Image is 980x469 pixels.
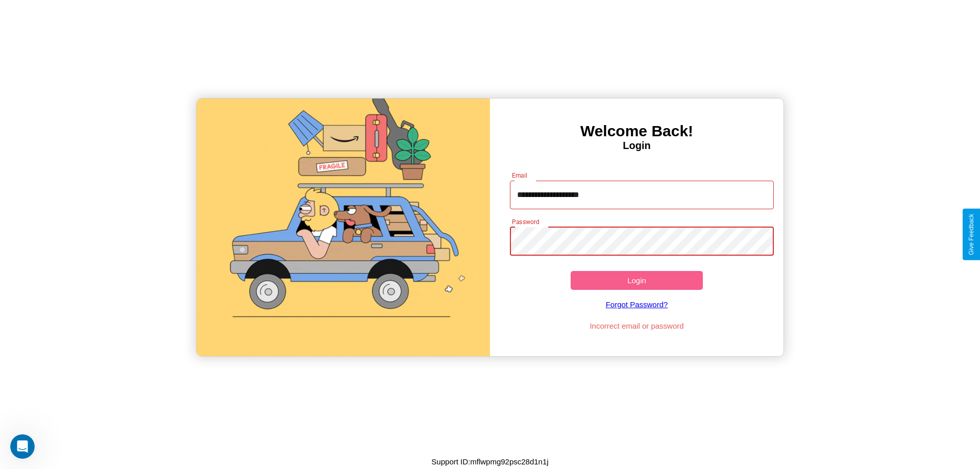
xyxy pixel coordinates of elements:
img: gif [197,98,490,356]
div: Give Feedback [968,214,975,255]
label: Email [512,171,528,180]
label: Password [512,217,539,226]
p: Support ID: mflwpmg92psc28d1n1j [431,455,548,468]
p: Incorrect email or password [505,319,769,333]
h3: Welcome Back! [490,122,783,140]
button: Login [571,271,703,290]
a: Forgot Password? [505,290,769,319]
iframe: Intercom live chat [10,434,35,459]
h4: Login [490,140,783,152]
